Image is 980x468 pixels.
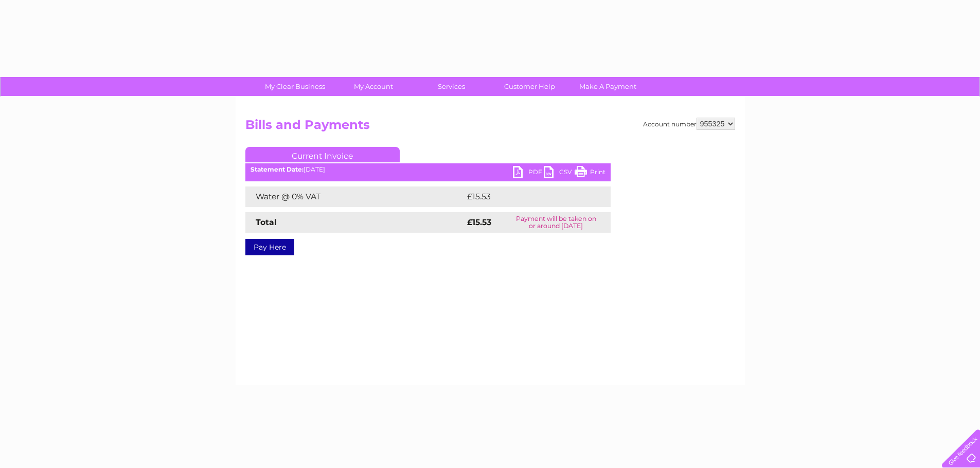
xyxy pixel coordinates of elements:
[465,186,589,207] td: £15.53
[245,186,465,207] td: Water @ 0% VAT
[245,118,735,137] h2: Bills and Payments
[544,166,575,181] a: CSV
[245,239,294,255] a: Pay Here
[643,118,735,130] div: Account number
[467,217,491,227] strong: £15.53
[575,166,605,181] a: Print
[513,166,544,181] a: PDF
[245,147,400,162] a: Current Invoice
[409,77,494,96] a: Services
[251,165,304,173] b: Statement Date:
[256,217,277,227] strong: Total
[565,77,650,96] a: Make A Payment
[253,77,337,96] a: My Clear Business
[245,166,611,173] div: [DATE]
[331,77,416,96] a: My Account
[487,77,572,96] a: Customer Help
[502,212,610,233] td: Payment will be taken on or around [DATE]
